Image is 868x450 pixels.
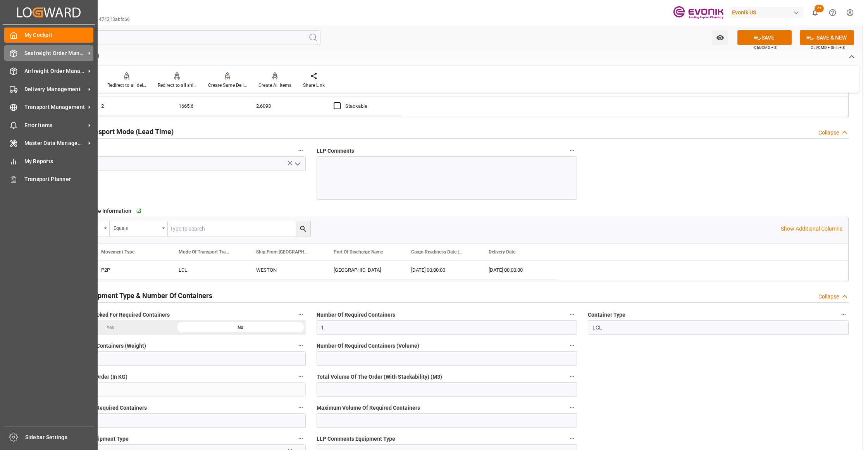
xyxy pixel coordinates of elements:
h2: Challenging Equipment Type & Number Of Containers [45,290,212,301]
input: Search Fields [36,30,320,45]
span: Airfreight Order Management [24,67,86,75]
div: Redirect to all deliveries [107,82,146,89]
span: Number Of Required Containers [317,311,395,319]
button: Maximum Weight Of Required Containers [296,402,306,412]
button: LLP Comments [567,145,577,155]
button: Number Of Required Containers (Volume) [567,340,577,350]
p: Show Additional Columns [781,225,842,233]
span: Mode Of Transport Translation [179,249,231,255]
span: Delivery Management [24,85,86,93]
div: Yes [45,320,175,335]
span: Transport Planner [24,175,94,183]
button: search button [296,221,310,236]
button: Help Center [824,4,841,21]
div: Redirect to all shipments [158,82,196,89]
div: Press SPACE to select this row. [92,261,557,279]
span: Maximum Volume Of Required Containers [317,404,420,412]
span: Movement Type [101,249,134,255]
button: SAVE & NEW [800,30,854,45]
span: Ctrl/CMD + S [754,45,777,50]
div: 2 [92,97,169,115]
div: [DATE] 00:00:00 [402,261,479,279]
span: Seafreight Order Management [24,49,86,57]
div: P2P [92,261,169,279]
button: show 21 new notifications [806,4,824,21]
button: Text Information Checked For Required Containers [296,309,306,319]
span: Container Type [588,311,625,319]
button: open menu [712,30,728,45]
div: Create All Items [258,82,291,89]
a: My Reports [4,153,93,169]
div: Equals [114,223,159,232]
button: Number Of Required Containers (Weight) [296,340,306,350]
a: Transport Planner [4,172,93,187]
button: open menu [291,158,303,170]
button: Challenge Status [296,145,306,155]
button: LLP Comments Equipment Type [567,433,577,443]
span: 21 [815,5,824,12]
span: Transport Management [24,103,86,111]
div: 1665.6 [169,97,247,115]
button: Evonik US [729,5,806,20]
div: Create Same Delivery Date [208,82,247,89]
span: Number Of Required Containers (Volume) [317,342,419,350]
button: Total Volume Of The Order (With Stackability) (M3) [567,371,577,381]
div: Collapse [818,293,839,301]
span: Ship From [GEOGRAPHIC_DATA] [256,249,308,255]
span: Error Items [24,121,86,129]
div: 2.6093 [247,97,324,115]
div: Stackable [345,97,393,115]
span: LLP Comments Equipment Type [317,435,395,443]
button: Container Type [839,309,849,319]
span: Text Information Checked For Required Containers [45,311,170,319]
div: Press SPACE to select this row. [92,97,402,116]
span: Master Data Management [24,139,86,147]
div: No [175,320,305,335]
div: [GEOGRAPHIC_DATA] [324,261,402,279]
span: Delivery Date [489,249,515,255]
button: Total Weight Of The Order (In KG) [296,371,306,381]
div: Collapse [818,129,839,137]
h2: Challenging Transport Mode (Lead Time) [45,126,174,137]
input: Type to search [168,221,310,236]
span: LLP Comments [317,147,354,155]
div: [DATE] 00:00:00 [479,261,557,279]
div: LCL [169,261,247,279]
button: SAVE [737,30,792,45]
span: Cargo Readiness Date (Shipping Date) [411,249,463,255]
a: My Cockpit [4,28,93,43]
div: WESTON [247,261,324,279]
span: Sidebar Settings [25,433,95,441]
div: Share Link [303,82,325,89]
button: Maximum Volume Of Required Containers [567,402,577,412]
span: Total Volume Of The Order (With Stackability) (M3) [317,373,442,381]
span: My Reports [24,157,94,166]
img: Evonik-brand-mark-Deep-Purple-RGB.jpeg_1700498283.jpeg [673,6,723,19]
button: Challenge Status Equipment Type [296,433,306,443]
div: Evonik US [729,7,803,18]
button: open menu [110,221,168,236]
span: Ctrl/CMD + Shift + S [811,45,845,50]
button: Number Of Required Containers [567,309,577,319]
span: Port Of Discharge Name [334,249,383,255]
span: My Cockpit [24,31,94,39]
